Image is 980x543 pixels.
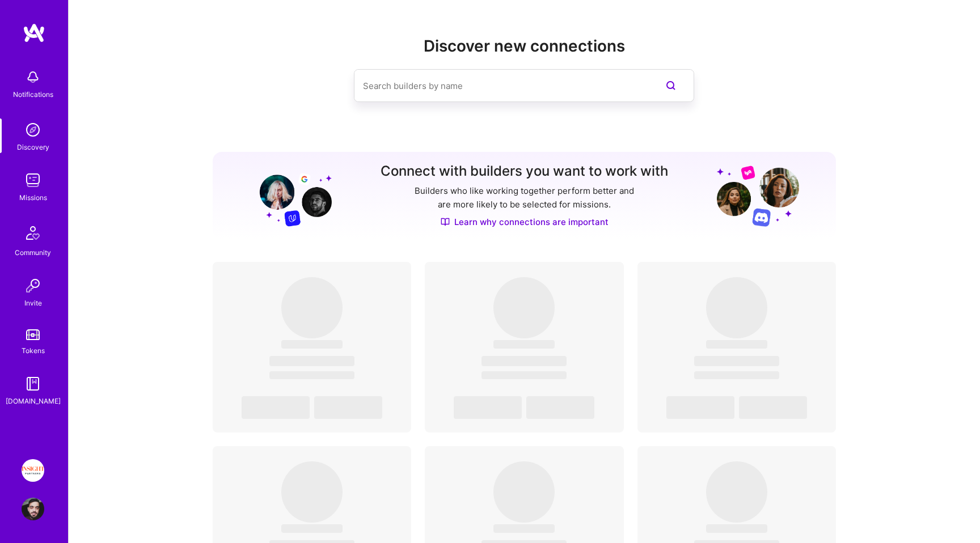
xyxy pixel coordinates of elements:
[24,297,42,309] div: Invite
[493,340,555,349] span: ‌
[706,524,767,533] span: ‌
[269,356,354,366] span: ‌
[269,371,354,379] span: ‌
[666,396,734,419] span: ‌
[281,277,343,338] span: ‌
[694,356,779,366] span: ‌
[17,141,49,153] div: Discovery
[281,461,343,523] span: ‌
[19,459,47,482] a: Insight Partners: Data & AI - Sourcing
[694,371,779,379] span: ‌
[493,524,555,533] span: ‌
[19,192,47,203] div: Missions
[717,165,799,227] img: Grow your network
[706,461,767,523] span: ‌
[22,345,45,357] div: Tokens
[22,459,44,482] img: Insight Partners: Data & AI - Sourcing
[412,184,636,211] p: Builders who like working together perform better and are more likely to be selected for missions.
[23,23,45,43] img: logo
[22,498,44,520] img: User Avatar
[22,274,44,297] img: Invite
[664,79,678,92] i: icon SearchPurple
[441,216,609,228] a: Learn why connections are important
[213,37,837,56] h2: Discover new connections
[26,329,40,340] img: tokens
[15,247,51,258] div: Community
[706,340,767,349] span: ‌
[481,356,567,366] span: ‌
[281,340,343,349] span: ‌
[454,396,522,419] span: ‌
[739,396,807,419] span: ‌
[22,372,44,395] img: guide book
[314,396,382,419] span: ‌
[441,217,450,227] img: Discover
[381,163,668,180] h3: Connect with builders you want to work with
[13,88,53,100] div: Notifications
[526,396,594,419] span: ‌
[22,169,44,192] img: teamwork
[363,71,640,100] input: Search builders by name
[250,164,332,227] img: Grow your network
[242,396,310,419] span: ‌
[493,277,555,338] span: ‌
[19,498,47,520] a: User Avatar
[706,277,767,338] span: ‌
[481,371,567,379] span: ‌
[6,395,61,407] div: [DOMAIN_NAME]
[22,66,44,88] img: bell
[281,524,343,533] span: ‌
[22,118,44,141] img: discovery
[493,461,555,523] span: ‌
[19,219,47,247] img: Community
